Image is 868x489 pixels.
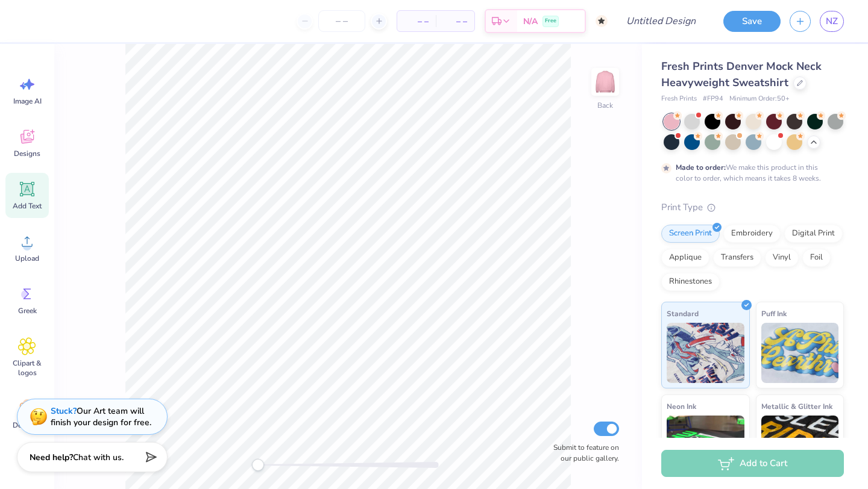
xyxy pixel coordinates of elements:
[676,162,824,184] div: We make this product in this color to order, which means it takes 8 weeks.
[523,15,538,28] span: N/A
[667,416,744,476] img: Neon Ink
[761,400,832,413] span: Metallic & Glitter Ink
[661,94,697,104] span: Fresh Prints
[547,442,619,464] label: Submit to feature on our public gallery.
[593,70,617,94] img: Back
[18,306,37,316] span: Greek
[765,249,799,267] div: Vinyl
[661,201,844,214] div: Print Type
[13,420,42,430] span: Decorate
[667,400,696,413] span: Neon Ink
[661,273,720,291] div: Rhinestones
[51,405,151,428] div: Our Art team will finish your design for free.
[13,96,42,106] span: Image AI
[703,94,723,104] span: # FP94
[784,225,843,243] div: Digital Print
[761,307,787,320] span: Puff Ink
[545,17,556,25] span: Free
[676,163,726,172] strong: Made to order:
[667,307,699,320] span: Standard
[404,15,429,28] span: – –
[761,323,839,383] img: Puff Ink
[51,405,77,417] strong: Stuck?
[802,249,831,267] div: Foil
[713,249,761,267] div: Transfers
[14,149,40,158] span: Designs
[729,94,790,104] span: Minimum Order: 50 +
[597,100,613,111] div: Back
[661,225,720,243] div: Screen Print
[7,358,47,378] span: Clipart & logos
[73,452,124,463] span: Chat with us.
[667,323,744,383] img: Standard
[30,452,73,463] strong: Need help?
[723,11,781,32] button: Save
[617,9,705,33] input: Untitled Design
[318,10,365,32] input: – –
[443,15,467,28] span: – –
[15,254,39,263] span: Upload
[761,416,839,476] img: Metallic & Glitter Ink
[661,249,709,267] div: Applique
[13,201,42,211] span: Add Text
[252,459,264,471] div: Accessibility label
[661,59,822,90] span: Fresh Prints Denver Mock Neck Heavyweight Sweatshirt
[820,11,844,32] a: NZ
[826,14,838,28] span: NZ
[723,225,781,243] div: Embroidery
